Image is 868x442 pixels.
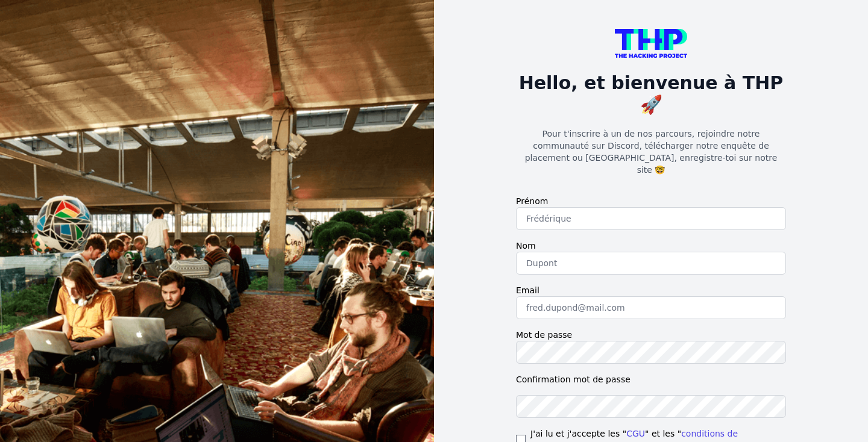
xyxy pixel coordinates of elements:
label: Email [516,284,786,296]
input: Frédérique [516,207,786,230]
label: Confirmation mot de passe [516,373,786,385]
label: Nom [516,240,786,252]
p: Pour t'inscrire à un de nos parcours, rejoindre notre communauté sur Discord, télécharger notre e... [516,128,786,176]
label: Mot de passe [516,329,786,341]
label: Prénom [516,195,786,207]
h1: Hello, et bienvenue à THP 🚀 [516,72,786,116]
input: Dupont [516,252,786,275]
a: CGU [626,429,645,438]
input: fred.dupond@mail.com [516,296,786,319]
img: logo [615,29,687,58]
